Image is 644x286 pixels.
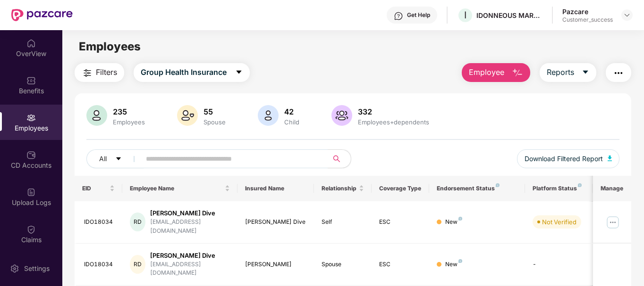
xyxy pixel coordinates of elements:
[322,185,357,192] span: Relationship
[608,155,612,161] img: svg+xml;base64,PHN2ZyB4bWxucz0iaHR0cDovL3d3dy53My5vcmcvMjAwMC9zdmciIHhtbG5zOnhsaW5rPSJodHRwOi8vd3...
[10,264,19,273] img: svg+xml;base64,PHN2ZyBpZD0iU2V0dGluZy0yMHgyMCIgeG1sbnM9Imh0dHA6Ly93d3cudzMub3JnLzIwMDAvc3ZnIiB3aW...
[593,176,631,201] th: Manage
[407,11,430,19] div: Get Help
[464,9,466,21] span: I
[134,63,250,82] button: Group Health Insurancecaret-down
[578,183,582,187] img: svg+xml;base64,PHN2ZyB4bWxucz0iaHR0cDovL3d3dy53My5vcmcvMjAwMC9zdmciIHdpZHRoPSI4IiBoZWlnaHQ9IjgiIH...
[379,218,422,227] div: ESC
[613,67,624,79] img: svg+xml;base64,PHN2ZyB4bWxucz0iaHR0cDovL3d3dy53My5vcmcvMjAwMC9zdmciIHdpZHRoPSIyNCIgaGVpZ2h0PSIyNC...
[605,214,620,229] img: manageButton
[75,63,124,82] button: Filters
[458,217,462,221] img: svg+xml;base64,PHN2ZyB4bWxucz0iaHR0cDovL3d3dy53My5vcmcvMjAwMC9zdmciIHdpZHRoPSI4IiBoZWlnaHQ9IjgiIH...
[542,217,576,227] div: Not Verified
[75,176,123,201] th: EID
[82,67,93,79] img: svg+xml;base64,PHN2ZyB4bWxucz0iaHR0cDovL3d3dy53My5vcmcvMjAwMC9zdmciIHdpZHRoPSIyNCIgaGVpZ2h0PSIyNC...
[462,63,530,82] button: Employee
[150,218,230,236] div: [EMAIL_ADDRESS][DOMAIN_NAME]
[99,154,107,164] span: All
[130,255,145,274] div: RD
[26,113,36,123] img: svg+xml;base64,PHN2ZyBpZD0iRW1wbG95ZWVzIiB4bWxucz0iaHR0cDovL3d3dy53My5vcmcvMjAwMC9zdmciIHdpZHRoPS...
[322,260,364,269] div: Spouse
[623,11,631,19] img: svg+xml;base64,PHN2ZyBpZD0iRHJvcGRvd24tMzJ4MzIiIHhtbG5zPSJodHRwOi8vd3d3LnczLm9yZy8yMDAwL3N2ZyIgd2...
[356,107,431,116] div: 332
[379,260,422,269] div: ESC
[237,176,314,201] th: Insured Name
[26,225,36,234] img: svg+xml;base64,PHN2ZyBpZD0iQ2xhaW0iIHhtbG5zPSJodHRwOi8vd3d3LnczLm9yZy8yMDAwL3N2ZyIgd2lkdGg9IjIwIi...
[525,154,603,164] span: Download Filtered Report
[331,105,352,126] img: svg+xml;base64,PHN2ZyB4bWxucz0iaHR0cDovL3d3dy53My5vcmcvMjAwMC9zdmciIHhtbG5zOnhsaW5rPSJodHRwOi8vd3...
[445,260,462,269] div: New
[11,9,73,21] img: New Pazcare Logo
[86,149,144,168] button: Allcaret-down
[437,185,517,192] div: Endorsement Status
[177,105,198,126] img: svg+xml;base64,PHN2ZyB4bWxucz0iaHR0cDovL3d3dy53My5vcmcvMjAwMC9zdmciIHhtbG5zOnhsaW5rPSJodHRwOi8vd3...
[469,66,504,78] span: Employee
[150,209,230,218] div: [PERSON_NAME] Dive
[26,39,36,48] img: svg+xml;base64,PHN2ZyBpZD0iSG9tZSIgeG1sbnM9Imh0dHA6Ly93d3cudzMub3JnLzIwMDAvc3ZnIiB3aWR0aD0iMjAiIG...
[122,176,237,201] th: Employee Name
[26,76,36,85] img: svg+xml;base64,PHN2ZyBpZD0iQmVuZWZpdHMiIHhtbG5zPSJodHRwOi8vd3d3LnczLm9yZy8yMDAwL3N2ZyIgd2lkdGg9Ij...
[235,68,243,77] span: caret-down
[282,107,301,116] div: 42
[328,149,351,168] button: search
[150,251,230,260] div: [PERSON_NAME] Dive
[547,66,574,78] span: Reports
[258,105,279,126] img: svg+xml;base64,PHN2ZyB4bWxucz0iaHR0cDovL3d3dy53My5vcmcvMjAwMC9zdmciIHhtbG5zOnhsaW5rPSJodHRwOi8vd3...
[540,63,596,82] button: Reportscaret-down
[512,67,523,79] img: svg+xml;base64,PHN2ZyB4bWxucz0iaHR0cDovL3d3dy53My5vcmcvMjAwMC9zdmciIHhtbG5zOnhsaW5rPSJodHRwOi8vd3...
[84,218,115,227] div: IDO18034
[322,218,364,227] div: Self
[202,107,228,116] div: 55
[202,118,228,126] div: Spouse
[115,155,122,163] span: caret-down
[328,155,346,163] span: search
[86,105,107,126] img: svg+xml;base64,PHN2ZyB4bWxucz0iaHR0cDovL3d3dy53My5vcmcvMjAwMC9zdmciIHhtbG5zOnhsaW5rPSJodHRwOi8vd3...
[21,264,52,273] div: Settings
[82,185,108,192] span: EID
[562,16,613,24] div: Customer_success
[130,185,223,192] span: Employee Name
[496,183,500,187] img: svg+xml;base64,PHN2ZyB4bWxucz0iaHR0cDovL3d3dy53My5vcmcvMjAwMC9zdmciIHdpZHRoPSI4IiBoZWlnaHQ9IjgiIH...
[245,260,307,269] div: [PERSON_NAME]
[562,7,613,16] div: Pazcare
[111,118,147,126] div: Employees
[458,259,462,263] img: svg+xml;base64,PHN2ZyB4bWxucz0iaHR0cDovL3d3dy53My5vcmcvMjAwMC9zdmciIHdpZHRoPSI4IiBoZWlnaHQ9IjgiIH...
[356,118,431,126] div: Employees+dependents
[476,11,542,20] div: IDONNEOUS MARKETING SERVICES PRIVATE LIMITED [PERSON_NAME]
[517,149,620,168] button: Download Filtered Report
[84,260,115,269] div: IDO18034
[582,68,589,77] span: caret-down
[394,11,403,21] img: svg+xml;base64,PHN2ZyBpZD0iSGVscC0zMngzMiIgeG1sbnM9Imh0dHA6Ly93d3cudzMub3JnLzIwMDAvc3ZnIiB3aWR0aD...
[26,150,36,160] img: svg+xml;base64,PHN2ZyBpZD0iQ0RfQWNjb3VudHMiIGRhdGEtbmFtZT0iQ0QgQWNjb3VudHMiIHhtbG5zPSJodHRwOi8vd3...
[372,176,429,201] th: Coverage Type
[141,66,227,78] span: Group Health Insurance
[79,40,141,53] span: Employees
[111,107,147,116] div: 235
[445,218,462,227] div: New
[150,260,230,278] div: [EMAIL_ADDRESS][DOMAIN_NAME]
[525,244,592,286] td: -
[282,118,301,126] div: Child
[26,188,36,197] img: svg+xml;base64,PHN2ZyBpZD0iVXBsb2FkX0xvZ3MiIGRhdGEtbmFtZT0iVXBsb2FkIExvZ3MiIHhtbG5zPSJodHRwOi8vd3...
[245,218,307,227] div: [PERSON_NAME] Dive
[314,176,372,201] th: Relationship
[130,212,145,231] div: RD
[96,66,117,78] span: Filters
[533,185,585,192] div: Platform Status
